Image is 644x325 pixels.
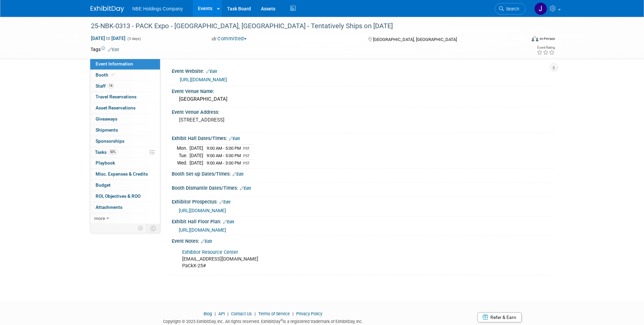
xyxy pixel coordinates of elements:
[108,149,117,154] span: 50%
[172,236,553,245] div: Event Notes:
[90,169,160,180] a: Misc. Expenses & Credits
[94,216,105,221] span: more
[253,311,257,316] span: |
[90,70,160,81] a: Booth
[127,37,141,41] span: (3 days)
[172,197,553,205] div: Exhibitor Prospectus:
[190,152,203,159] td: [DATE]
[147,224,160,233] td: Toggle Event Tabs
[177,94,548,104] div: [GEOGRAPHIC_DATA]
[96,116,117,122] span: Giveaways
[537,46,555,49] div: Event Rating
[90,81,160,92] a: Staff14
[96,72,116,78] span: Booth
[258,311,290,316] a: Terms of Service
[90,147,160,158] a: Tasks50%
[179,227,226,233] a: [URL][DOMAIN_NAME]
[296,311,322,316] a: Privacy Policy
[90,103,160,113] a: Asset Reservations
[132,6,183,11] span: NBE Holdings Company
[218,311,225,316] a: API
[539,36,555,41] div: In-Person
[504,6,519,11] span: Search
[90,213,160,224] a: more
[243,146,250,151] span: PST
[90,125,160,136] a: Shipments
[96,171,148,177] span: Misc. Expenses & Credits
[172,107,553,115] div: Event Venue Address:
[172,66,553,75] div: Event Website:
[91,6,124,12] img: ExhibitDay
[96,83,114,89] span: Staff
[90,59,160,69] a: Event Information
[373,37,457,42] span: [GEOGRAPHIC_DATA], [GEOGRAPHIC_DATA]
[179,208,226,213] a: [URL][DOMAIN_NAME]
[229,136,240,141] a: Edit
[532,36,538,41] img: Format-Inperson.png
[190,159,203,166] td: [DATE]
[96,61,133,66] span: Event Information
[495,3,526,15] a: Search
[111,73,115,77] i: Booth reservation complete
[177,145,190,152] td: Mon.
[96,193,141,199] span: ROI, Objectives & ROO
[243,154,250,158] span: PST
[190,145,203,152] td: [DATE]
[172,133,553,142] div: Exhibit Hall Dates/Times:
[107,83,114,88] span: 14
[96,204,122,210] span: Attachments
[90,92,160,102] a: Travel Reservations
[90,136,160,147] a: Sponsorships
[486,35,555,45] div: Event Format
[105,36,111,41] span: to
[90,202,160,213] a: Attachments
[213,311,217,316] span: |
[177,159,190,166] td: Wed.
[243,161,250,166] span: PST
[135,224,147,233] td: Personalize Event Tab Strip
[209,35,249,42] button: Committed
[91,35,126,41] span: [DATE] [DATE]
[240,186,251,191] a: Edit
[108,47,119,52] a: Edit
[179,117,323,123] pre: [STREET_ADDRESS]
[182,249,238,255] a: Exhibitor Resource Center
[172,169,553,178] div: Booth Set-up Dates/Times:
[172,183,553,192] div: Booth Dismantle Dates/Times:
[96,105,136,110] span: Asset Reservations
[96,160,115,166] span: Playbook
[89,20,516,32] div: 25-NBK-0313 - PACK Expo - [GEOGRAPHIC_DATA], [GEOGRAPHIC_DATA] - Tentatively Ships on [DATE]
[177,152,190,159] td: Tue.
[280,318,283,322] sup: ®
[206,69,217,74] a: Edit
[204,311,212,316] a: Blog
[172,86,553,95] div: Event Venue Name:
[90,114,160,125] a: Giveaways
[91,317,435,325] div: Copyright © 2025 ExhibitDay, Inc. All rights reserved. ExhibitDay is a registered trademark of Ex...
[91,46,119,53] td: Tags
[207,153,241,158] span: 9:00 AM - 5:00 PM
[477,312,522,322] a: Refer & Earn
[534,2,547,15] img: John Vargo
[96,182,111,188] span: Budget
[177,246,480,273] div: [EMAIL_ADDRESS][DOMAIN_NAME] PaCkX-25#
[90,191,160,202] a: ROI, Objectives & ROO
[180,77,227,82] a: [URL][DOMAIN_NAME]
[90,158,160,169] a: Playbook
[95,149,117,155] span: Tasks
[231,311,252,316] a: Contact Us
[219,200,230,204] a: Edit
[207,160,241,166] span: 9:00 AM - 3:00 PM
[226,311,230,316] span: |
[232,172,244,177] a: Edit
[96,94,137,99] span: Travel Reservations
[201,239,212,244] a: Edit
[207,146,241,151] span: 9:00 AM - 5:00 PM
[291,311,295,316] span: |
[172,217,553,225] div: Exhibit Hall Floor Plan:
[223,220,234,224] a: Edit
[96,127,118,133] span: Shipments
[96,138,124,144] span: Sponsorships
